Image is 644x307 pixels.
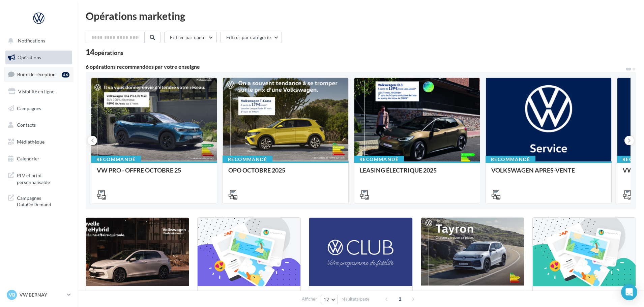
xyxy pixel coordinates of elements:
div: OPO OCTOBRE 2025 [228,167,343,180]
span: PLV et print personnalisable [17,171,69,185]
span: Visibilité en ligne [18,89,54,94]
span: VB [9,291,15,298]
div: Opérations marketing [86,11,636,21]
span: 12 [324,297,329,302]
div: 6 opérations recommandées par votre enseigne [86,64,625,69]
button: Filtrer par catégorie [221,32,282,43]
span: Opérations [18,55,41,60]
span: Campagnes [17,105,41,111]
span: Calendrier [17,156,39,161]
a: Médiathèque [4,135,74,149]
div: Recommandé [223,156,272,163]
span: Afficher [302,296,317,302]
button: Notifications [4,34,71,48]
a: PLV et print personnalisable [4,168,74,188]
a: Opérations [4,51,74,65]
a: VB VW BERNAY [5,288,72,301]
p: VW BERNAY [20,291,64,298]
div: Recommandé [486,156,535,163]
a: Contacts [4,118,74,132]
span: Médiathèque [17,139,45,145]
span: Notifications [18,38,45,43]
a: Boîte de réception46 [4,67,74,82]
button: Filtrer par canal [164,32,217,43]
a: Campagnes [4,101,74,116]
div: 14 [86,49,123,56]
span: Campagnes DataOnDemand [17,193,69,208]
button: 12 [321,295,338,304]
div: 46 [62,72,69,78]
span: Contacts [17,122,36,128]
div: VW PRO - OFFRE OCTOBRE 25 [97,167,211,180]
span: résultats/page [342,296,370,302]
a: Visibilité en ligne [4,85,74,99]
div: Open Intercom Messenger [621,284,637,300]
div: opérations [94,50,123,56]
div: Recommandé [354,156,404,163]
div: LEASING ÉLECTRIQUE 2025 [360,167,474,180]
a: Campagnes DataOnDemand [4,191,74,211]
div: VOLKSWAGEN APRES-VENTE [491,167,606,180]
div: Recommandé [91,156,141,163]
a: Calendrier [4,152,74,166]
span: Boîte de réception [17,71,56,77]
span: 1 [394,294,405,304]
